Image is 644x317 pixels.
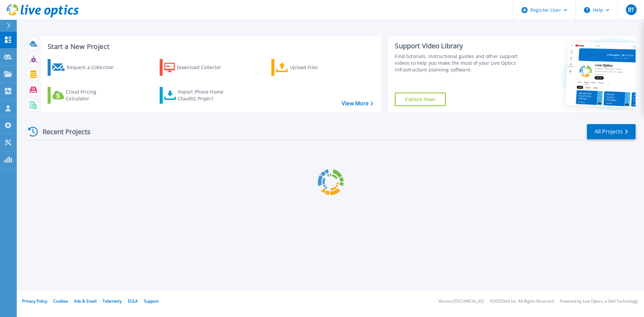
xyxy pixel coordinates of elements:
div: Import Phone Home CloudIQ Project [178,89,230,102]
div: Recent Projects [26,123,100,140]
a: EULA [128,298,138,304]
li: Version: [TECHNICAL_ID] [438,299,484,304]
li: © 2025 Dell Inc. All Rights Reserved [490,299,554,304]
a: Explore Now! [395,93,446,106]
li: Powered by Live Optics, a Dell Technology [560,299,638,304]
div: Cloud Pricing Calculator [66,89,119,102]
div: Support Video Library [395,42,521,50]
a: Request a Collection [48,59,122,76]
div: Find tutorials, instructional guides and other support videos to help you make the most of your L... [395,53,521,73]
div: Download Collector [177,61,230,74]
div: Request a Collection [67,61,120,74]
a: Download Collector [160,59,234,76]
a: Support [144,298,159,304]
a: Telemetry [103,298,122,304]
a: Cookies [53,298,68,304]
div: Upload Files [290,61,343,74]
a: Privacy Policy [22,298,47,304]
a: View More [342,100,373,107]
a: Upload Files [271,59,346,76]
span: BT [628,7,634,12]
a: Cloud Pricing Calculator [48,87,122,104]
a: All Projects [587,124,636,139]
h3: Start a New Project [48,43,373,50]
a: Ads & Email [74,298,97,304]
